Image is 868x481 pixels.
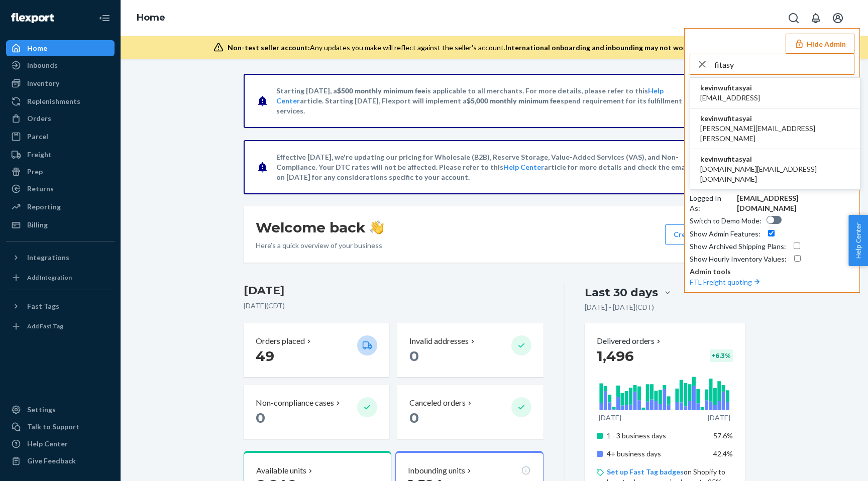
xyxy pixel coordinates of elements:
[256,397,334,409] p: Non-compliance cases
[6,110,115,127] a: Orders
[6,93,115,109] a: Replenishments
[6,199,115,215] a: Reporting
[690,242,786,252] div: Show Archived Shipping Plans :
[585,285,658,300] div: Last 30 days
[607,467,684,476] a: Set up Fast Tag badges
[690,229,761,239] div: Show Admin Features :
[597,335,663,347] button: Delivered orders
[27,184,54,194] div: Returns
[409,335,469,347] p: Invalid addresses
[6,250,115,266] button: Integrations
[700,93,760,103] span: [EMAIL_ADDRESS]
[6,419,115,435] a: Talk to Support
[6,318,115,334] a: Add Fast Tag
[244,385,389,439] button: Non-compliance cases 0
[607,449,706,459] p: 4+ business days
[700,113,850,124] span: kevinwufitasyai
[27,439,68,449] div: Help Center
[690,254,787,264] div: Show Hourly Inventory Values :
[27,202,61,212] div: Reporting
[27,422,79,432] div: Talk to Support
[397,385,543,439] button: Canceled orders 0
[599,413,621,423] p: [DATE]
[11,13,54,23] img: Flexport logo
[6,147,115,163] a: Freight
[256,465,306,476] p: Available units
[786,34,854,54] button: Hide Admin
[409,347,419,365] span: 0
[700,154,850,164] span: kevinwufitasyai
[737,193,854,213] div: [EMAIL_ADDRESS][DOMAIN_NAME]
[6,217,115,233] a: Billing
[665,224,733,245] button: Create new
[6,181,115,197] a: Returns
[27,132,48,142] div: Parcel
[27,456,76,466] div: Give Feedback
[714,54,854,74] input: Search or paste seller ID
[408,465,465,476] p: Inbounding units
[690,278,762,286] a: FTL Freight quoting
[276,152,711,182] p: Effective [DATE], we're updating our pricing for Wholesale (B2B), Reserve Storage, Value-Added Se...
[710,349,733,362] div: + 6.3 %
[256,409,265,426] span: 0
[256,335,305,347] p: Orders placed
[585,302,654,312] p: [DATE] - [DATE] ( CDT )
[244,323,389,377] button: Orders placed 49
[244,301,544,311] p: [DATE] ( CDT )
[409,409,419,426] span: 0
[27,220,48,230] div: Billing
[467,96,561,105] span: $5,000 monthly minimum fee
[828,8,848,28] button: Open account menu
[700,83,760,93] span: kevinwufitasyai
[337,86,425,95] span: $500 monthly minimum fee
[397,323,543,377] button: Invalid addresses 0
[244,283,544,299] h3: [DATE]
[690,193,732,213] div: Logged In As :
[27,273,72,282] div: Add Integration
[690,216,762,226] div: Switch to Demo Mode :
[27,60,58,70] div: Inbounds
[137,12,165,23] a: Home
[6,453,115,469] button: Give Feedback
[6,270,115,286] a: Add Integration
[6,40,115,56] a: Home
[700,124,850,144] span: [PERSON_NAME][EMAIL_ADDRESS][PERSON_NAME]
[6,57,115,73] a: Inbounds
[27,322,63,330] div: Add Fast Tag
[713,449,733,458] span: 42.4%
[27,150,52,160] div: Freight
[597,347,634,365] span: 1,496
[806,8,826,28] button: Open notifications
[228,43,766,53] div: Any updates you make will reflect against the seller's account.
[27,253,69,263] div: Integrations
[6,402,115,418] a: Settings
[848,215,868,266] button: Help Center
[228,43,310,52] span: Non-test seller account:
[27,301,59,311] div: Fast Tags
[6,129,115,145] a: Parcel
[256,347,274,365] span: 49
[94,8,115,28] button: Close Navigation
[27,167,43,177] div: Prep
[409,397,466,409] p: Canceled orders
[700,164,850,184] span: [DOMAIN_NAME][EMAIL_ADDRESS][DOMAIN_NAME]
[27,43,47,53] div: Home
[370,220,384,234] img: hand-wave emoji
[27,113,51,124] div: Orders
[276,86,711,116] p: Starting [DATE], a is applicable to all merchants. For more details, please refer to this article...
[6,436,115,452] a: Help Center
[6,75,115,91] a: Inventory
[6,298,115,314] button: Fast Tags
[713,431,733,440] span: 57.6%
[505,43,766,52] span: International onboarding and inbounding may not work during impersonation.
[6,164,115,180] a: Prep
[27,96,80,106] div: Replenishments
[256,240,384,251] p: Here’s a quick overview of your business
[708,413,730,423] p: [DATE]
[256,218,384,236] h1: Welcome back
[607,431,706,441] p: 1 - 3 business days
[129,4,173,33] ol: breadcrumbs
[27,78,59,88] div: Inventory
